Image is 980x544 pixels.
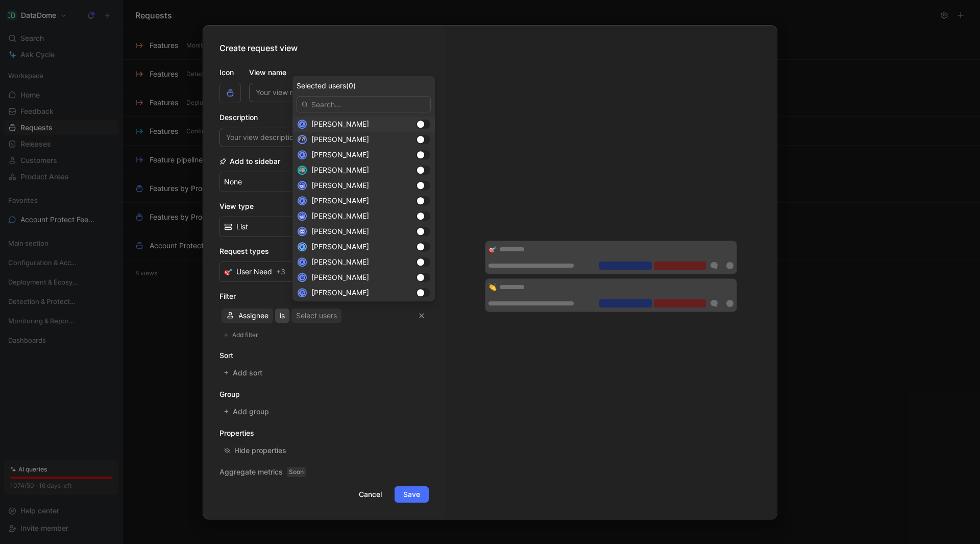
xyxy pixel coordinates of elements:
[219,245,429,257] h2: Request types
[222,309,273,323] button: Assignee
[395,486,429,503] button: Save
[403,488,420,501] span: Save
[219,155,280,168] h2: Add to sidebar
[299,243,306,250] div: A
[233,367,263,379] span: Add sort
[280,310,285,322] span: is
[311,181,369,190] span: [PERSON_NAME]
[299,151,306,158] div: A
[297,80,431,92] div: Selected users (0)
[311,150,369,159] span: [PERSON_NAME]
[350,486,390,503] button: Cancel
[219,217,429,237] button: List
[234,444,286,457] div: Hide properties
[311,135,369,144] span: [PERSON_NAME]
[219,329,263,341] button: Add filter
[311,165,369,174] span: [PERSON_NAME]
[219,290,429,302] h2: Filter
[311,257,369,266] span: [PERSON_NAME]
[219,405,275,419] button: Add group
[299,212,306,220] img: avatar
[311,227,369,235] span: [PERSON_NAME]
[299,258,306,266] div: A
[299,136,306,143] img: avatar
[299,289,306,296] div: B
[219,443,291,458] button: Hide properties
[236,266,272,278] span: User Need
[311,242,369,251] span: [PERSON_NAME]
[249,83,429,102] input: Your view name
[219,66,241,79] label: Icon
[299,167,306,174] img: avatar
[275,309,289,323] button: is
[297,96,431,112] input: Search...
[249,66,429,79] label: View name
[232,330,259,340] span: Add filter
[299,197,306,204] div: A
[311,288,369,297] span: [PERSON_NAME]
[488,283,497,291] img: 👏
[311,273,369,281] span: [PERSON_NAME]
[219,427,429,439] h2: Properties
[219,200,429,212] h2: View type
[311,196,369,205] span: [PERSON_NAME]
[291,309,341,323] button: Select users
[224,268,232,276] img: 🎯
[238,310,268,322] span: Assignee
[219,262,429,282] button: 🎯User Need+3
[299,274,306,281] div: B
[219,42,298,54] h2: Create request view
[311,120,369,128] span: [PERSON_NAME]
[219,111,429,124] h2: Description
[488,245,497,253] img: 🎯
[296,310,337,322] div: Select users
[311,211,369,220] span: [PERSON_NAME]
[359,488,382,501] span: Cancel
[233,406,270,418] span: Add group
[219,388,429,400] h2: Group
[287,467,306,477] span: Soon
[219,349,429,362] h2: Sort
[299,182,306,189] img: avatar
[219,128,429,147] input: Your view description
[276,266,285,278] span: + 3
[219,172,429,192] button: None
[299,228,306,235] img: avatar
[299,121,306,128] div: A
[219,466,429,478] h2: Aggregate metrics
[219,366,268,380] button: Add sort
